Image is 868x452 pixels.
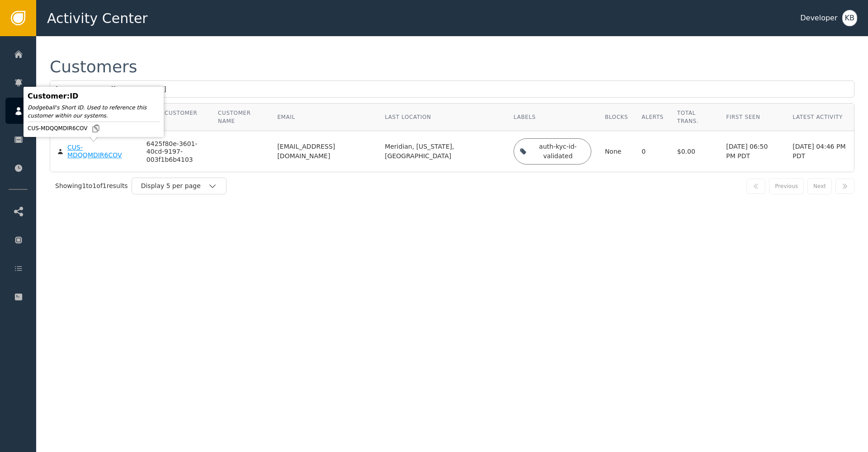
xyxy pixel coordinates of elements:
[378,131,507,172] td: Meridian, [US_STATE], [GEOGRAPHIC_DATA]
[50,80,854,98] input: Search by name, email, or ID
[677,109,712,125] div: Total Trans.
[385,113,500,121] div: Last Location
[726,113,779,121] div: First Seen
[277,113,371,121] div: Email
[50,59,137,75] div: Customers
[793,113,847,121] div: Latest Activity
[530,142,585,161] div: auth-kyc-id-validated
[55,181,128,191] div: Showing 1 to 1 of 1 results
[514,113,591,121] div: Labels
[635,131,670,172] td: 0
[146,140,204,164] div: 6425f80e-3601-40cd-9197-003f1b6b4103
[28,91,160,102] div: Customer : ID
[786,131,854,172] td: [DATE] 04:46 PM PDT
[605,147,628,156] div: None
[47,8,148,28] span: Activity Center
[146,109,204,125] div: Your Customer ID
[670,131,719,172] td: $0.00
[270,131,378,172] td: [EMAIL_ADDRESS][DOMAIN_NAME]
[842,10,857,26] button: KB
[218,109,264,125] div: Customer Name
[141,181,208,191] div: Display 5 per page
[67,144,133,160] div: CUS-MDQQMDIR6COV
[28,104,160,120] div: Dodgeball's Short ID. Used to reference this customer within our systems.
[605,113,628,121] div: Blocks
[642,113,664,121] div: Alerts
[132,178,226,194] button: Display 5 per page
[719,131,786,172] td: [DATE] 06:50 PM PDT
[800,13,837,24] div: Developer
[28,124,160,133] div: CUS-MDQQMDIR6COV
